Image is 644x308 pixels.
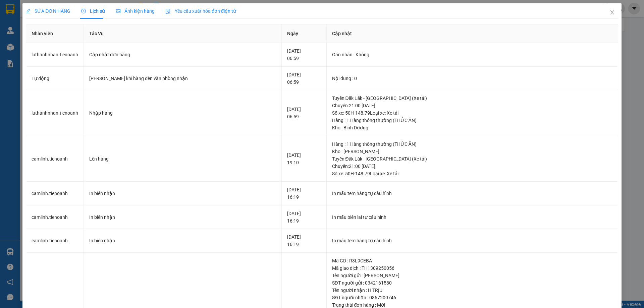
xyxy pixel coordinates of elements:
strong: NHẬN HÀNG NHANH - GIAO TỐC HÀNH [26,11,93,15]
span: VP Nhận: [PERSON_NAME] [51,25,92,28]
span: Yêu cầu xuất hóa đơn điện tử [165,8,236,14]
span: Ảnh kiện hàng [116,8,155,14]
td: luthanhnhan.tienoanh [26,43,84,67]
span: picture [116,9,120,13]
div: In biên nhận [89,190,276,197]
div: Tên người nhận : H TRỊU [332,287,612,294]
div: Mã giao dịch : TH1309250056 [332,264,612,272]
div: Kho : Bình Dương [332,124,612,131]
div: In biên nhận [89,213,276,221]
td: camlinh.tienoanh [26,136,84,182]
div: Lên hàng [89,155,276,163]
td: camlinh.tienoanh [26,205,84,229]
div: Nội dung : 0 [332,75,612,82]
div: [PERSON_NAME] khi hàng đến văn phòng nhận [89,75,276,82]
div: In mẫu tem hàng tự cấu hình [332,237,612,244]
div: Hàng : 1 Hàng thông thường (THỨC ĂN) [332,117,612,124]
div: In mẫu biên lai tự cấu hình [332,213,612,221]
div: Tuyến : Đăk Lăk - [GEOGRAPHIC_DATA] (Xe tải) Chuyến: 21:00 [DATE] Số xe: 50H-148.79 Loại xe: Xe tải [332,95,612,117]
span: edit [26,9,31,13]
span: GỬI KHÁCH HÀNG [30,50,70,55]
span: ---------------------------------------------- [14,44,86,49]
td: Tự động [26,67,84,90]
span: ĐT:0789 629 629 [3,38,27,41]
img: logo [3,4,19,21]
strong: 1900 633 614 [45,16,74,21]
div: [DATE] 16:19 [287,233,321,248]
div: Kho : [PERSON_NAME] [332,148,612,155]
th: Tác Vụ [84,24,282,43]
div: [DATE] 19:10 [287,151,321,166]
span: close [609,10,615,15]
td: luthanhnhan.tienoanh [26,90,84,136]
div: SĐT người gửi : 0342161580 [332,279,612,287]
span: VP Gửi: Bình Dương [3,25,33,28]
span: ĐC: Ngã 3 Easim ,[GEOGRAPHIC_DATA] [51,29,85,36]
span: ĐT: 0905 22 58 58 [51,38,77,41]
div: Mã GD : R3L9CEBA [332,257,612,264]
div: Cập nhật đơn hàng [89,51,276,58]
span: Lịch sử [81,8,105,14]
td: camlinh.tienoanh [26,182,84,205]
th: Ngày [282,24,327,43]
span: ĐC: 660 [GEOGRAPHIC_DATA], [GEOGRAPHIC_DATA] [3,29,50,36]
div: In biên nhận [89,237,276,244]
div: Tuyến : Đăk Lăk - [GEOGRAPHIC_DATA] (Xe tải) Chuyến: 21:00 [DATE] Số xe: 50H-148.79 Loại xe: Xe tải [332,155,612,177]
div: [DATE] 06:59 [287,71,321,86]
div: In mẫu tem hàng tự cấu hình [332,190,612,197]
td: camlinh.tienoanh [26,229,84,253]
th: Cập nhật [327,24,618,43]
div: Nhập hàng [89,109,276,117]
div: [DATE] 16:19 [287,210,321,225]
span: clock-circle [81,9,86,13]
img: icon [165,9,171,14]
div: Tên người gửi : [PERSON_NAME] [332,272,612,279]
th: Nhân viên [26,24,84,43]
button: Close [603,3,622,22]
div: [DATE] 06:59 [287,47,321,62]
span: CTY TNHH DLVT TIẾN OANH [25,4,94,10]
div: Hàng : 1 Hàng thông thường (THỨC ĂN) [332,140,612,148]
div: [DATE] 16:19 [287,186,321,201]
div: [DATE] 06:59 [287,106,321,120]
div: Gán nhãn : Không [332,51,612,58]
span: SỬA ĐƠN HÀNG [26,8,70,14]
div: SĐT người nhận : 0867200746 [332,294,612,301]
